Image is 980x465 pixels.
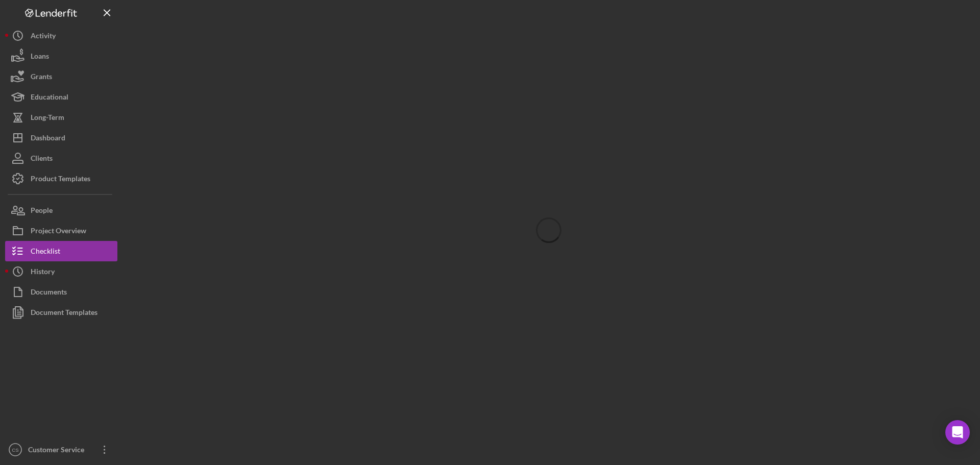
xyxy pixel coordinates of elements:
button: Activity [5,26,117,46]
button: Dashboard [5,128,117,148]
button: Documents [5,282,117,302]
div: History [31,261,55,284]
div: Open Intercom Messenger [945,420,970,445]
button: CSCustomer Service [5,439,117,460]
button: History [5,261,117,282]
div: Project Overview [31,221,86,243]
button: People [5,200,117,221]
div: Educational [31,87,68,110]
text: CS [12,447,18,453]
div: Activity [31,26,56,48]
div: Customer Service [26,439,92,462]
button: Project Overview [5,221,117,241]
button: Document Templates [5,302,117,323]
div: Product Templates [31,168,90,191]
div: Loans [31,46,49,69]
div: Documents [31,282,67,305]
button: Grants [5,66,117,87]
button: Educational [5,87,117,107]
div: Checklist [31,241,60,264]
button: Long-Term [5,107,117,128]
button: Loans [5,46,117,66]
div: Clients [31,148,53,171]
button: Checklist [5,241,117,261]
div: Dashboard [31,128,65,151]
div: People [31,200,53,223]
button: Product Templates [5,168,117,189]
div: Grants [31,66,52,89]
div: Document Templates [31,302,97,325]
button: Clients [5,148,117,168]
div: Long-Term [31,107,64,130]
